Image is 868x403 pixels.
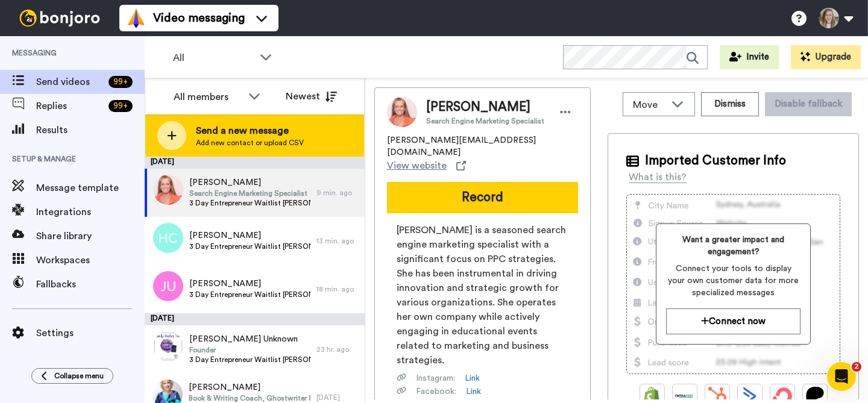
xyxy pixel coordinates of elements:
[189,278,310,290] span: [PERSON_NAME]
[426,98,544,116] span: [PERSON_NAME]
[36,99,104,113] span: Replies
[633,98,665,112] span: Move
[36,326,145,340] span: Settings
[701,92,759,116] button: Dismiss
[189,381,310,393] span: [PERSON_NAME]
[36,205,145,219] span: Integrations
[153,175,183,205] img: 29444717-08a6-43e5-8b51-d5cecd95d0a9.jpg
[387,134,578,158] span: [PERSON_NAME][EMAIL_ADDRESS][DOMAIN_NAME]
[108,100,133,112] div: 99 +
[316,188,359,198] div: 9 min. ago
[387,158,466,173] a: View website
[108,76,133,88] div: 99 +
[277,84,346,108] button: Newest
[174,90,242,104] div: All members
[189,198,310,208] span: 3 Day Entrepreneur Waitlist [PERSON_NAME]
[387,97,417,127] img: Image of Melissa Mackey
[36,123,145,137] span: Results
[466,386,481,398] a: Link
[189,230,310,242] span: [PERSON_NAME]
[189,290,310,299] span: 3 Day Entrepreneur Waitlist [PERSON_NAME]
[629,170,687,184] div: What is this?
[791,45,861,69] button: Upgrade
[189,189,310,198] span: Search Engine Marketing Specialist
[36,253,145,267] span: Workspaces
[153,223,183,253] img: hc.png
[397,223,568,367] span: [PERSON_NAME] is a seasoned search engine marketing specialist with a significant focus on PPC st...
[316,284,359,294] div: 18 min. ago
[189,333,310,345] span: [PERSON_NAME] Unknown
[316,393,359,402] div: [DATE]
[852,362,861,372] span: 2
[54,371,104,381] span: Collapse menu
[189,177,310,189] span: [PERSON_NAME]
[666,234,800,258] span: Want a greater impact and engagement?
[189,355,310,364] span: 3 Day Entrepreneur Waitlist [PERSON_NAME]
[36,277,145,292] span: Fallbacks
[173,51,254,65] span: All
[720,45,779,69] button: Invite
[316,236,359,246] div: 13 min. ago
[666,263,800,299] span: Connect your tools to display your own customer data for more specialized messages
[36,229,145,243] span: Share library
[416,386,456,398] span: Facebook :
[36,75,104,89] span: Send videos
[316,345,359,354] div: 23 hr. ago
[127,8,146,28] img: vm-color.svg
[387,182,578,213] button: Record
[153,10,245,27] span: Video messaging
[426,116,544,126] span: Search Engine Marketing Specialist
[196,123,304,138] span: Send a new message
[645,152,786,170] span: Imported Customer Info
[153,331,183,361] img: 5d722c79-35d2-40db-b553-9815442ce655.jpg
[36,181,145,195] span: Message template
[189,393,310,403] span: Book & Writing Coach, Ghostwriter & Writing Consultant
[416,372,455,384] span: Instagram :
[189,242,310,251] span: 3 Day Entrepreneur Waitlist [PERSON_NAME]
[31,368,113,384] button: Collapse menu
[465,372,480,384] a: Link
[666,308,800,334] button: Connect now
[765,92,852,116] button: Disable fallback
[145,313,365,325] div: [DATE]
[196,138,304,148] span: Add new contact or upload CSV
[14,10,105,27] img: bj-logo-header-white.svg
[189,345,310,355] span: Founder
[145,157,365,169] div: [DATE]
[387,158,447,173] span: View website
[827,362,856,391] iframe: Intercom live chat
[153,271,183,301] img: ju.png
